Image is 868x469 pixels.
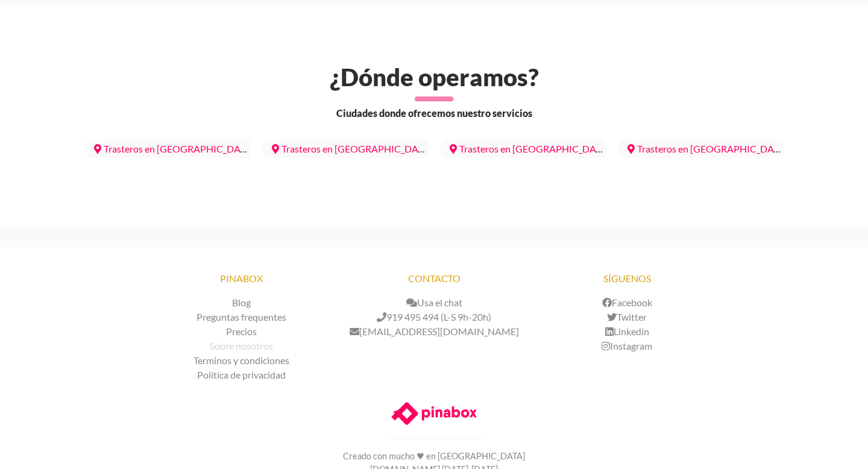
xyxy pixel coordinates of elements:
[282,450,586,463] p: Creado con mucho ♥ en [GEOGRAPHIC_DATA]
[77,63,791,92] h2: ¿Dónde operamos?
[197,311,286,323] a: Preguntas frequentes
[651,300,868,469] div: Widget de chat
[197,369,286,380] a: Politíca de privacidad
[210,340,273,351] a: Sobre nosotros
[406,297,462,308] a: Usa el chat
[84,138,264,159] a: Trasteros en [GEOGRAPHIC_DATA]
[651,300,868,469] iframe: Chat Widget
[350,326,519,337] a: [EMAIL_ADDRESS][DOMAIN_NAME]
[338,266,530,291] h3: CONTACTO
[193,354,289,366] a: Terminos y condiciones
[336,106,532,121] span: Ciudades donde ofrecemos nuestro servicios
[440,138,620,159] a: Trasteros en [GEOGRAPHIC_DATA]
[145,266,338,291] h3: PINABOX
[607,311,647,323] a: Twitter
[262,138,442,159] a: Trasteros en [GEOGRAPHIC_DATA]
[605,326,649,337] a: Linkedin
[602,297,652,308] a: Facebook
[226,326,257,337] a: Precios
[232,297,251,308] a: Blog
[618,138,797,159] a: Trasteros en [GEOGRAPHIC_DATA]
[377,311,491,323] a: 919 495 494 (L-S 9h-20h)
[602,340,652,351] a: Instagram
[530,266,723,291] h3: SÍGUENOS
